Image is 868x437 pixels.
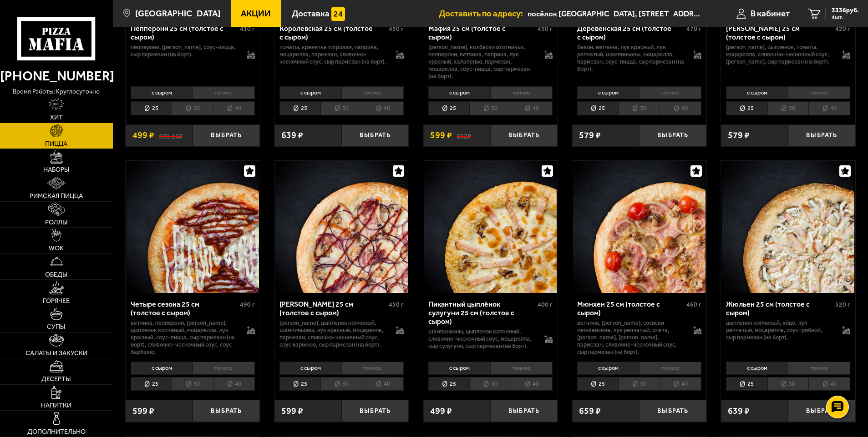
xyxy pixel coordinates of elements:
[131,44,238,58] p: пепперони, [PERSON_NAME], соус-пицца, сыр пармезан (на борт).
[341,362,404,374] li: тонкое
[213,101,255,115] li: 40
[320,377,362,391] li: 30
[832,7,859,14] span: 3336 руб.
[726,300,833,317] div: Жюльен 25 см (толстое с сыром)
[788,86,850,99] li: тонкое
[30,193,83,199] span: Римская пицца
[767,377,809,391] li: 30
[686,25,701,33] span: 470 г
[50,114,63,121] span: Хит
[135,9,220,18] span: [GEOGRAPHIC_DATA]
[45,141,67,147] span: Пицца
[430,131,452,140] span: 599 ₽
[726,44,833,65] p: [PERSON_NAME], цыпленок, томаты, моцарелла, сливочно-чесночный соус, [PERSON_NAME], сыр пармезан ...
[279,362,341,374] li: с сыром
[127,161,259,293] img: Четыре сезона 25 см (толстое с сыром)
[728,407,750,416] span: 639 ₽
[577,319,685,355] p: ветчина, [PERSON_NAME], сосиски мюнхенские, лук репчатый, опята, [PERSON_NAME], [PERSON_NAME], па...
[41,376,71,382] span: Десерты
[193,362,255,374] li: тонкое
[490,124,558,147] button: Выбрать
[577,300,684,317] div: Мюнхен 25 см (толстое с сыром)
[538,301,553,308] span: 400 г
[808,101,850,115] li: 40
[428,24,535,41] div: Мафия 25 см (толстое с сыром)
[428,377,470,391] li: 25
[835,301,850,308] span: 520 г
[172,101,213,115] li: 30
[172,377,213,391] li: 30
[279,300,386,317] div: [PERSON_NAME] 25 см (толстое с сыром)
[579,407,601,416] span: 659 ₽
[726,362,788,374] li: с сыром
[27,429,86,435] span: Дополнительно
[660,377,701,391] li: 40
[457,131,471,140] s: 692 ₽
[722,161,854,293] img: Жюльен 25 см (толстое с сыром)
[430,407,452,416] span: 499 ₽
[281,407,303,416] span: 599 ₽
[511,377,553,391] li: 40
[528,5,701,22] span: посёлок Парголово, улица Первого Мая, 107к6
[639,86,701,99] li: тонкое
[728,131,750,140] span: 579 ₽
[835,25,850,33] span: 420 г
[726,101,767,115] li: 25
[788,400,855,422] button: Выбрать
[362,377,404,391] li: 40
[428,86,490,99] li: с сыром
[193,400,260,422] button: Выбрать
[439,9,528,18] span: Доставить по адресу:
[428,101,470,115] li: 25
[193,124,260,147] button: Выбрать
[767,101,809,115] li: 30
[577,24,684,41] div: Деревенская 25 см (толстое с сыром)
[132,407,154,416] span: 599 ₽
[423,161,558,293] a: Пикантный цыплёнок сулугуни 25 см (толстое с сыром)
[573,161,706,293] img: Мюнхен 25 см (толстое с сыром)
[241,9,271,18] span: Акции
[389,25,404,33] span: 450 г
[579,131,601,140] span: 579 ₽
[577,44,685,73] p: бекон, ветчина, лук красный, лук репчатый, шампиньоны, моцарелла, пармезан, соус-пицца, сыр парме...
[490,400,558,422] button: Выбрать
[639,362,701,374] li: тонкое
[577,101,619,115] li: 25
[721,161,855,293] a: Жюльен 25 см (толстое с сыром)
[279,377,321,391] li: 25
[726,377,767,391] li: 25
[788,362,850,374] li: тонкое
[428,362,490,374] li: с сыром
[341,86,404,99] li: тонкое
[131,86,193,99] li: с сыром
[131,24,238,41] div: Пепперони 25 см (толстое с сыром)
[341,400,409,422] button: Выбрать
[619,101,660,115] li: 30
[726,24,833,41] div: [PERSON_NAME] 25 см (толстое с сыром)
[490,86,553,99] li: тонкое
[341,124,409,147] button: Выбрать
[511,101,553,115] li: 40
[490,362,553,374] li: тонкое
[131,362,193,374] li: с сыром
[428,300,535,326] div: Пикантный цыплёнок сулугуни 25 см (толстое с сыром)
[619,377,660,391] li: 30
[240,25,255,33] span: 410 г
[331,7,345,21] img: 15daf4d41897b9f0e9f617042186c801.svg
[43,298,70,304] span: Горячее
[389,301,404,308] span: 450 г
[49,245,64,252] span: WOK
[832,15,859,20] span: 4 шт.
[279,101,321,115] li: 25
[424,161,557,293] img: Пикантный цыплёнок сулугуни 25 см (толстое с сыром)
[25,350,87,357] span: Салаты и закуски
[639,124,706,147] button: Выбрать
[41,402,71,409] span: Напитки
[275,161,408,293] img: Чикен Барбекю 25 см (толстое с сыром)
[577,362,639,374] li: с сыром
[320,101,362,115] li: 30
[279,44,387,65] p: томаты, креветка тигровая, паприка, моцарелла, пармезан, сливочно-чесночный соус, сыр пармезан (н...
[577,377,619,391] li: 25
[281,131,303,140] span: 639 ₽
[292,9,330,18] span: Доставка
